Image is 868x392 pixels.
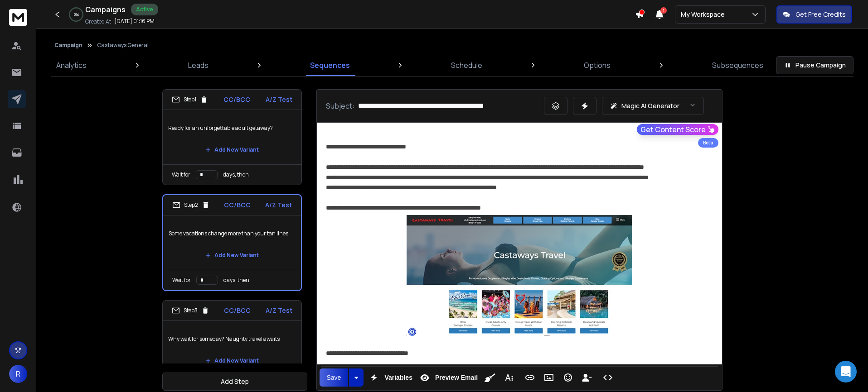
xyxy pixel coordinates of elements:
[707,54,769,76] a: Subsequences
[266,95,292,104] p: A/Z Test
[223,277,249,284] p: days, then
[578,54,616,76] a: Options
[451,60,482,71] p: Schedule
[835,361,857,382] div: Open Intercom Messenger
[521,368,538,387] button: Insert Link (⌘K)
[223,95,250,104] p: CC/BCC
[795,10,846,19] p: Get Free Credits
[85,18,112,25] p: Created At:
[172,201,210,209] div: Step 2
[698,138,718,148] div: Beta
[365,368,414,387] button: Variables
[172,277,191,284] p: Wait for
[500,368,518,387] button: More Text
[383,374,414,382] span: Variables
[433,374,480,382] span: Preview Email
[198,246,266,264] button: Add New Variant
[776,56,853,74] button: Pause Campaign
[481,368,499,387] button: Clean HTML
[310,60,350,71] p: Sequences
[621,101,679,110] p: Magic AI Generator
[224,306,251,315] p: CC/BCC
[776,5,852,24] button: Get Free Credits
[416,368,480,387] button: Preview Email
[599,368,616,387] button: Code View
[162,373,307,391] button: Add Step
[198,352,266,370] button: Add New Variant
[9,365,27,383] button: R
[168,326,296,352] p: Why wait for someday? Naughty travel awaits
[224,201,251,210] p: CC/BCC
[584,60,611,71] p: Options
[602,97,704,115] button: Magic AI Generator
[266,306,292,315] p: A/Z Test
[188,60,209,71] p: Leads
[97,42,149,49] p: Castaways General
[85,4,126,15] h1: Campaigns
[681,10,728,19] p: My Workspace
[162,194,302,291] li: Step2CC/BCCA/Z TestSome vacations change more than your tan linesAdd New VariantWait fordays, then
[54,42,82,49] button: Campaign
[265,201,292,210] p: A/Z Test
[446,54,488,76] a: Schedule
[74,12,79,17] p: 0 %
[305,54,355,76] a: Sequences
[131,4,158,15] div: Active
[172,171,190,178] p: Wait for
[162,300,302,376] li: Step3CC/BCCA/Z TestWhy wait for someday? Naughty travel awaitsAdd New Variant
[540,368,558,387] button: Insert Image (⌘P)
[114,18,155,25] p: [DATE] 01:16 PM
[172,96,208,104] div: Step 1
[223,171,249,178] p: days, then
[660,7,667,14] span: 1
[56,60,87,71] p: Analytics
[168,115,296,141] p: Ready for an unforgettable adult getaway?
[712,60,763,71] p: Subsequences
[637,124,718,135] button: Get Content Score
[172,306,209,315] div: Step 3
[578,368,596,387] button: Insert Unsubscribe Link
[326,100,354,111] p: Subject:
[169,221,296,246] p: Some vacations change more than your tan lines
[559,368,577,387] button: Emoticons
[198,141,266,159] button: Add New Variant
[51,54,92,76] a: Analytics
[320,368,349,387] button: Save
[183,54,214,76] a: Leads
[162,89,302,185] li: Step1CC/BCCA/Z TestReady for an unforgettable adult getaway?Add New VariantWait fordays, then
